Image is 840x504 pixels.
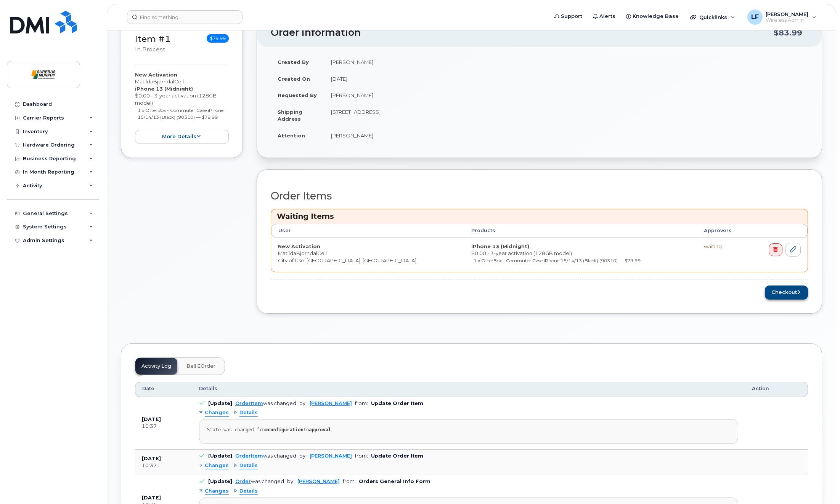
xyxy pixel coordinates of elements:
[355,400,368,406] span: from:
[299,453,307,459] span: by:
[766,17,808,23] span: Wireless Admin
[599,13,615,20] span: Alerts
[299,400,307,406] span: by:
[271,27,774,38] h2: Order Information
[135,72,177,78] strong: New Activation
[742,10,822,25] div: LJ Feller
[588,9,621,24] a: Alerts
[186,363,215,369] span: Bell eOrder
[751,13,759,22] span: LF
[324,104,808,127] td: [STREET_ADDRESS]
[549,9,588,24] a: Support
[277,211,802,222] h3: Waiting Items
[359,478,430,484] b: Orders General Info Form
[371,400,423,406] b: Update Order Item
[471,243,529,249] strong: iPhone 13 (Midnight)
[297,478,340,484] a: [PERSON_NAME]
[745,382,808,397] th: Action
[135,46,165,53] small: in process
[271,190,808,202] h2: Order Items
[324,87,808,104] td: [PERSON_NAME]
[135,33,171,44] a: Item #1
[235,478,251,484] a: Order
[208,400,232,406] b: [Update]
[704,243,743,250] div: waiting
[278,59,309,65] strong: Created By
[142,423,185,430] div: 10:37
[142,462,185,469] div: 10:37
[371,453,423,459] b: Update Order Item
[474,258,641,263] small: 1 x OtterBox - Commuter Case iPhone 15/14/13 (Black) (90310) — $79.99
[239,488,258,495] span: Details
[205,488,229,495] span: Changes
[278,132,305,139] strong: Attention
[278,92,317,98] strong: Requested By
[135,71,229,144] div: MatildaBjorndalCell $0.00 - 3-year activation (128GB model)
[142,385,154,392] span: Date
[208,478,232,484] b: [Update]
[278,76,310,82] strong: Created On
[343,478,356,484] span: from:
[142,456,161,461] b: [DATE]
[309,427,331,432] strong: approval
[324,70,808,87] td: [DATE]
[205,409,229,416] span: Changes
[271,224,464,238] th: User
[235,453,263,459] a: OrderItem
[355,453,368,459] span: from:
[235,478,284,484] div: was changed
[271,238,464,272] td: MatildaBjorndalCell City of Use: [GEOGRAPHIC_DATA], [GEOGRAPHIC_DATA]
[199,385,217,392] span: Details
[135,130,229,144] button: more details
[127,10,243,24] input: Find something...
[142,495,161,501] b: [DATE]
[287,478,294,484] span: by:
[464,238,697,272] td: $0.00 - 3-year activation (128GB model)
[268,427,304,432] strong: configuration
[324,127,808,144] td: [PERSON_NAME]
[207,427,730,433] div: State was changed from to
[142,416,161,422] b: [DATE]
[207,34,229,43] span: $79.99
[135,86,193,92] strong: iPhone 13 (Midnight)
[774,26,802,40] div: $83.99
[239,462,258,469] span: Details
[685,10,740,25] div: Quicklinks
[235,400,296,406] div: was changed
[324,54,808,70] td: [PERSON_NAME]
[278,243,320,249] strong: New Activation
[765,285,808,300] button: Checkout
[310,453,352,459] a: [PERSON_NAME]
[633,13,679,20] span: Knowledge Base
[235,453,296,459] div: was changed
[208,453,232,459] b: [Update]
[138,107,223,120] small: 1 x OtterBox - Commuter Case iPhone 15/14/13 (Black) (90310) — $79.99
[235,400,263,406] a: OrderItem
[766,11,808,17] span: [PERSON_NAME]
[561,13,582,20] span: Support
[697,224,750,238] th: Approvers
[699,14,727,20] span: Quicklinks
[278,109,302,122] strong: Shipping Address
[239,409,258,416] span: Details
[464,224,697,238] th: Products
[621,9,684,24] a: Knowledge Base
[205,462,229,469] span: Changes
[310,400,352,406] a: [PERSON_NAME]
